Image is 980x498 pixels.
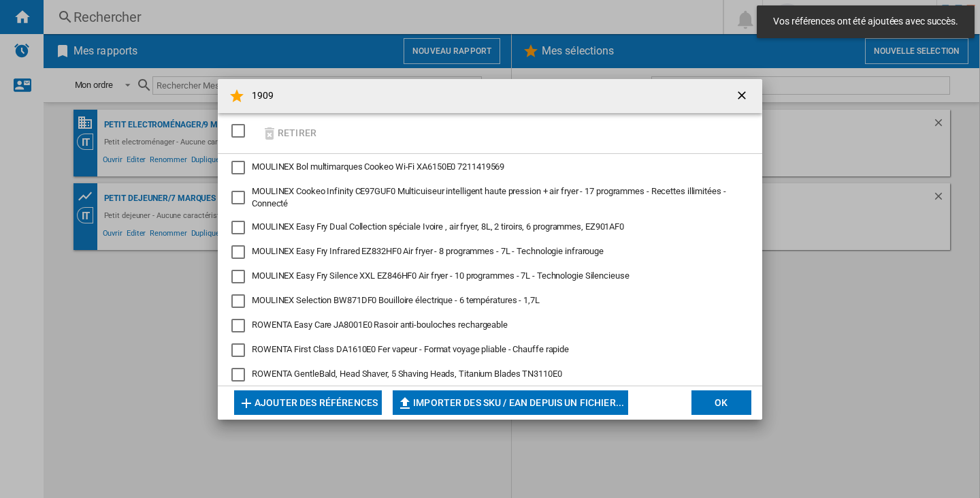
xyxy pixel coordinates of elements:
[231,221,738,234] md-checkbox: MOULINEX Easy Fry Dual Collection spéciale Ivoire , air fryer, 8L, 2 tiroirs, 6 programmes, EZ901AF0
[234,390,382,415] button: Ajouter des références
[252,246,604,256] span: MOULINEX Easy Fry Infrared EZ832HF0 Air fryer - 8 programmes - 7L - Technologie infrarouge
[231,343,738,357] md-checkbox: ROWENTA First Class DA1610E0 Fer vapeur - Format voyage pliable - Chauffe rapide
[252,161,504,172] span: MOULINEX Bol multimarques Cookeo Wi-Fi XA6150E0 7211419569
[393,390,628,415] button: Importer des SKU / EAN depuis un fichier...
[245,89,274,103] h4: 1909
[735,89,751,105] ng-md-icon: getI18NText('BUTTONS.CLOSE_DIALOG')
[691,390,751,415] button: OK
[257,117,321,149] button: Retirer
[252,344,569,354] span: ROWENTA First Class DA1610E0 Fer vapeur - Format voyage pliable - Chauffe rapide
[231,245,738,259] md-checkbox: MOULINEX Easy Fry Infrared EZ832HF0 Air fryer - 8 programmes - 7L - Technologie infrarouge
[231,120,252,142] md-checkbox: SELECTIONS.EDITION_POPUP.SELECT_DESELECT
[252,320,508,330] span: ROWENTA Easy Care JA8001E0 Rasoir anti-bouloches rechargeable
[252,270,630,281] span: MOULINEX Easy Fry Silence XXL EZ846HF0 Air fryer - 10 programmes - 7L - Technologie Silencieuse
[252,186,726,208] span: MOULINEX Cookeo Infinity CE97GUF0 Multicuiseur intelligent haute pression + air fryer - 17 progra...
[252,295,540,305] span: MOULINEX Selection BW871DF0 Bouilloire électrique - 6 températures - 1,7L
[231,319,738,332] md-checkbox: ROWENTA Easy Care JA8001E0 Rasoir anti-bouloches rechargeable
[769,15,962,29] span: Vos références ont été ajoutées avec succès.
[252,221,624,232] span: MOULINEX Easy Fry Dual Collection spéciale Ivoire , air fryer, 8L, 2 tiroirs, 6 programmes, EZ901AF0
[231,185,738,210] md-checkbox: MOULINEX Cookeo Infinity CE97GUF0 Multicuiseur intelligent haute pression + air fryer - 17 progra...
[252,369,562,379] span: ROWENTA GentleBald, Head Shaver, 5 Shaving Heads, Titanium Blades TN3110E0
[730,82,757,110] button: getI18NText('BUTTONS.CLOSE_DIALOG')
[231,270,738,283] md-checkbox: MOULINEX Easy Fry Silence XXL EZ846HF0 Air fryer - 10 programmes - 7L - Technologie Silencieuse
[231,368,738,382] md-checkbox: ROWENTA GentleBald, Head Shaver, 5 Shaving Heads, Titanium Blades TN3110E0
[231,294,738,308] md-checkbox: MOULINEX Selection BW871DF0 Bouilloire électrique - 6 températures - 1,7L
[231,161,738,174] md-checkbox: MOULINEX Bol multimarques Cookeo Wi-Fi XA6150E0 7211419569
